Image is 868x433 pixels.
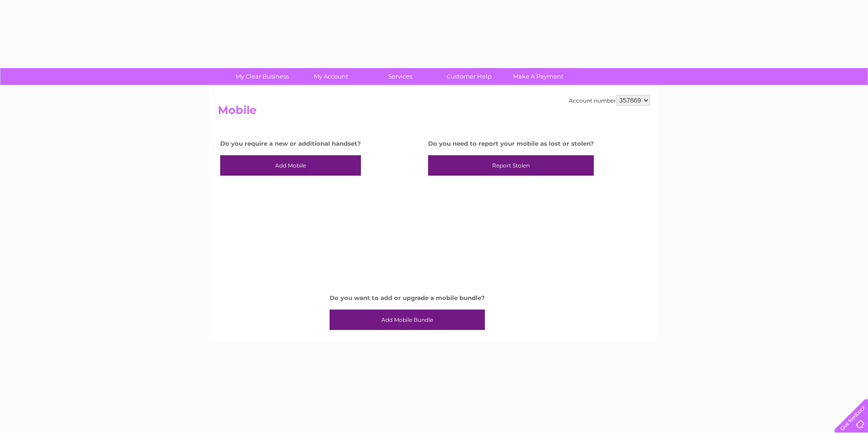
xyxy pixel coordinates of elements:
[428,155,594,176] a: Report Stolen
[569,95,650,106] div: Account number
[432,68,507,85] a: Customer Help
[428,140,594,147] h4: Do you need to report your mobile as lost or stolen?
[218,104,650,121] h2: Mobile
[330,295,485,301] h4: Do you want to add or upgrade a mobile bundle?
[330,310,485,330] a: Add Mobile Bundle
[220,155,361,176] a: Add Mobile
[294,68,369,85] a: My Account
[225,68,300,85] a: My Clear Business
[220,140,361,147] h4: Do you require a new or additional handset?
[501,68,576,85] a: Make A Payment
[363,68,438,85] a: Services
